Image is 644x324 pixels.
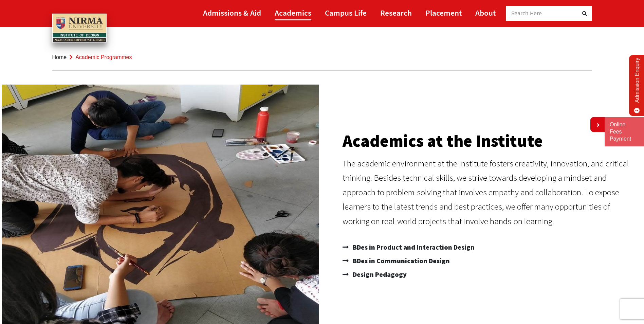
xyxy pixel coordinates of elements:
a: Research [380,5,412,20]
img: main_logo [52,14,107,43]
a: Academics [275,5,311,20]
a: Campus Life [325,5,367,20]
a: Placement [425,5,462,20]
p: The academic environment at the institute fosters creativity, innovation, and critical thinking. ... [343,156,638,229]
a: BDes in Product and Interaction Design [343,240,638,254]
span: BDes in Product and Interaction Design [351,240,475,254]
a: BDes in Communication Design [343,254,638,268]
span: BDes in Communication Design [351,254,450,268]
a: Admissions & Aid [203,5,261,20]
span: Search Here [511,10,542,17]
span: Academic Programmes [75,54,132,60]
a: Home [52,54,67,60]
a: Online Fees Payment [610,121,639,142]
span: Design Pedagogy [351,268,407,281]
a: Design Pedagogy [343,268,638,281]
a: About [475,5,496,20]
nav: breadcrumb [52,44,592,71]
h2: Academics at the Institute [343,132,638,149]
